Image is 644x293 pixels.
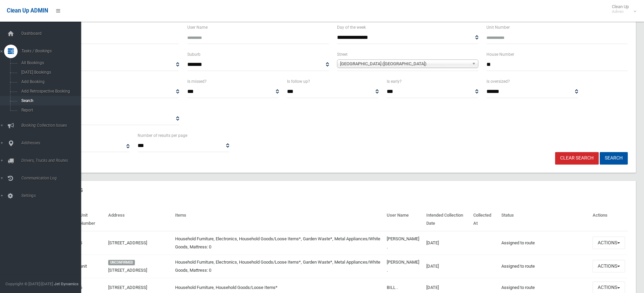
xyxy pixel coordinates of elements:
label: Number of results per page [138,132,187,139]
span: Drivers, Trucks and Routes [19,158,86,163]
td: Assigned to route [499,231,590,255]
td: Household Furniture, Electronics, Household Goods/Loose Items*, Garden Waste*, Metal Appliances/W... [172,254,384,278]
th: Intended Collection Date [424,208,471,231]
td: [PERSON_NAME] . [384,231,424,255]
span: Add Booking [19,79,80,84]
span: [DATE] Bookings [19,70,80,75]
a: [STREET_ADDRESS] [108,240,147,245]
span: Tasks / Bookings [19,49,86,53]
label: Is early? [387,78,402,85]
span: All Bookings [19,60,80,65]
a: Clear Search [555,152,599,165]
span: Clean Up [609,4,636,14]
span: Copyright © [DATE]-[DATE] [5,282,53,286]
label: Street [337,51,348,58]
span: Communication Log [19,176,86,180]
a: [STREET_ADDRESS] [108,268,147,273]
label: Suburb [187,51,200,58]
label: User Name [187,24,208,31]
th: Address [105,208,172,231]
label: Is follow up? [287,78,310,85]
td: [PERSON_NAME] . [384,254,424,278]
td: unit [77,254,105,278]
span: Dashboard [19,31,86,36]
th: Actions [590,208,628,231]
th: User Name [384,208,424,231]
span: Clean Up ADMIN [7,7,48,14]
td: Assigned to route [499,254,590,278]
strong: Jet Dynamics [54,282,78,286]
span: [GEOGRAPHIC_DATA] ([GEOGRAPHIC_DATA]) [340,60,469,68]
th: Status [499,208,590,231]
span: Settings [19,193,86,198]
button: Actions [593,260,625,272]
span: UNCONFIRMED [108,260,135,265]
label: Unit Number [486,24,510,31]
label: Is oversized? [486,78,510,85]
button: Actions [593,237,625,249]
small: Admin [612,9,629,14]
button: Search [600,152,628,165]
span: Booking Collection Issues [19,123,86,128]
th: Unit Number [77,208,105,231]
span: Add Retrospective Booking [19,89,80,94]
a: [STREET_ADDRESS] [108,285,147,290]
span: Report [19,108,80,113]
span: Addresses [19,141,86,145]
th: Collected At [471,208,498,231]
label: Is missed? [187,78,207,85]
td: Household Furniture, Electronics, Household Goods/Loose Items*, Garden Waste*, Metal Appliances/W... [172,231,384,255]
td: [DATE] [424,231,471,255]
td: [DATE] [424,254,471,278]
td: 5 [77,231,105,255]
span: Search [19,98,80,103]
th: Items [172,208,384,231]
label: Day of the week [337,24,366,31]
label: House Number [486,51,514,58]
